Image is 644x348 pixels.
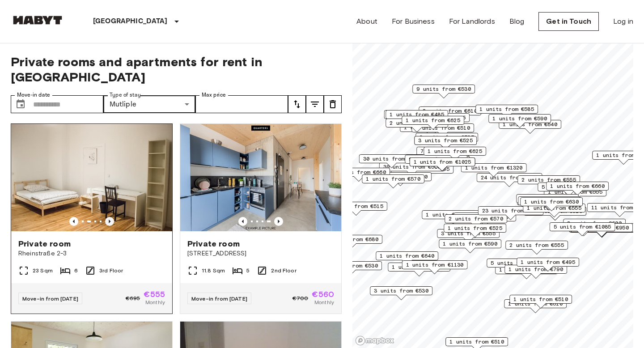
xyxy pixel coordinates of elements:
[392,263,446,271] span: 1 units from €570
[554,223,611,231] span: 5 units from €1085
[246,267,250,275] span: 5
[110,91,141,99] label: Type of stay
[443,240,497,248] span: 1 units from €590
[521,258,575,266] span: 1 units from €495
[522,197,576,205] span: 1 units from €640
[538,12,599,31] a: Get in Touch
[546,182,609,195] div: Map marker
[574,224,629,232] span: 6 units from €950
[508,300,563,308] span: 1 units from €610
[613,16,633,27] a: Log in
[513,295,568,303] span: 1 units from €510
[356,16,377,27] a: About
[331,168,386,176] span: 1 units from €660
[504,299,567,313] div: Map marker
[187,238,240,249] span: Private room
[325,202,387,216] div: Map marker
[445,214,507,228] div: Map marker
[366,175,420,183] span: 1 units from €570
[292,294,309,302] span: €700
[477,173,542,187] div: Map marker
[180,124,341,231] img: Marketing picture of unit DE-01-07-005-01Q
[419,133,474,141] span: 3 units from €525
[271,267,296,275] span: 2nd Floor
[238,217,247,226] button: Previous image
[402,260,468,274] div: Map marker
[312,290,334,298] span: €560
[12,124,173,231] img: Marketing picture of unit DE-01-090-03M
[488,114,551,128] div: Map marker
[482,207,540,215] span: 23 units from €575
[355,335,394,346] a: Mapbox logo
[12,95,30,113] button: Choose date
[405,155,467,169] div: Map marker
[324,95,342,113] button: tune
[363,155,421,163] span: 30 units from €570
[314,298,334,306] span: Monthly
[386,119,448,132] div: Map marker
[449,215,503,223] span: 2 units from €570
[306,95,324,113] button: tune
[388,263,450,276] div: Map marker
[418,136,473,144] span: 3 units from €525
[479,105,534,113] span: 1 units from €585
[187,249,334,258] span: [STREET_ADDRESS]
[406,261,464,269] span: 1 units from €1130
[449,338,504,346] span: 1 units from €510
[520,197,583,211] div: Map marker
[406,116,460,124] span: 1 units from €625
[416,85,471,93] span: 9 units from €530
[423,107,477,115] span: 2 units from €610
[380,252,434,260] span: 1 units from €640
[458,213,512,221] span: 4 units from €605
[103,95,196,113] div: Mutliple
[362,174,424,188] div: Map marker
[327,168,390,182] div: Map marker
[509,16,525,27] a: Blog
[439,239,501,253] div: Map marker
[419,106,481,120] div: Map marker
[392,16,435,27] a: For Business
[453,212,516,226] div: Map marker
[411,114,466,122] span: 3 units from €555
[145,298,165,306] span: Monthly
[487,259,549,272] div: Map marker
[465,164,523,172] span: 1 units from €1320
[329,202,383,210] span: 1 units from €515
[11,123,173,314] a: Marketing picture of unit DE-01-090-03MMarketing picture of unit DE-01-090-03MPrevious imagePrevi...
[481,174,538,182] span: 24 units from €530
[461,163,527,177] div: Map marker
[324,235,378,243] span: 1 units from €680
[370,286,432,300] div: Map marker
[415,133,478,147] div: Map marker
[402,116,464,130] div: Map marker
[11,16,64,25] img: Habyt
[288,95,306,113] button: tune
[180,123,342,314] a: Previous imagePrevious imagePrivate room[STREET_ADDRESS]11.8 Sqm52nd FloorMove-in from [DATE]€700...
[202,91,226,99] label: Max price
[505,241,568,255] div: Map marker
[18,249,165,258] span: Rheinstraße 2-3
[428,147,482,155] span: 1 units from €625
[563,219,626,233] div: Map marker
[144,290,165,298] span: €555
[105,217,114,226] button: Previous image
[18,238,71,249] span: Private room
[373,173,428,181] span: 2 units from €690
[550,222,615,236] div: Map marker
[22,295,78,302] span: Move-in from [DATE]
[99,267,123,275] span: 3rd Floor
[550,182,605,190] span: 1 units from €660
[69,217,78,226] button: Previous image
[11,54,342,85] span: Private rooms and apartments for rent in [GEOGRAPHIC_DATA]
[516,194,579,208] div: Map marker
[509,295,572,309] div: Map marker
[93,16,168,27] p: [GEOGRAPHIC_DATA]
[359,154,425,168] div: Map marker
[508,265,563,273] span: 1 units from €790
[415,124,470,132] span: 2 units from €510
[448,224,502,232] span: 1 units from €525
[509,241,564,249] span: 2 units from €555
[323,262,378,270] span: 4 units from €530
[449,16,495,27] a: For Landlords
